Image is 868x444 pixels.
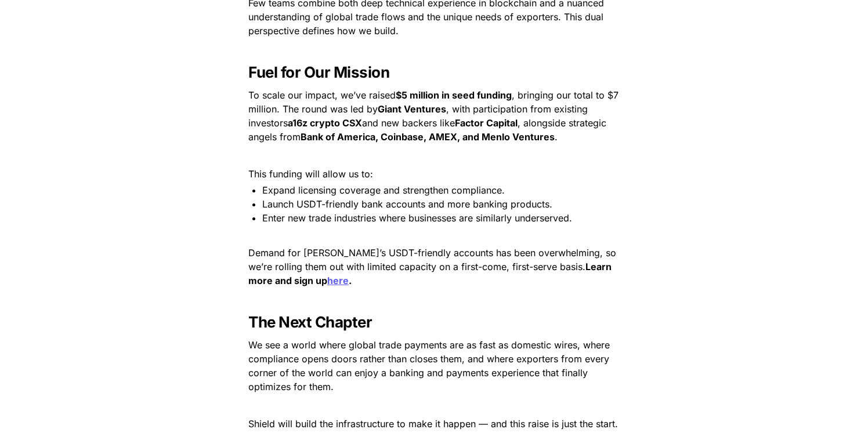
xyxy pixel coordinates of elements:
span: and new backers like [362,117,455,129]
strong: The Next Chapter [248,313,372,331]
strong: Giant Ventures [378,103,446,115]
strong: Factor Capital [455,117,518,129]
strong: . [349,275,352,286]
span: Launch USDT-friendly bank accounts and more banking products. [262,198,552,210]
span: Expand licensing coverage and strengthen compliance. [262,184,505,196]
span: Enter new trade industries where businesses are similarly underserved. [262,212,572,224]
span: We see a world where global trade payments are as fast as domestic wires, where compliance opens ... [248,339,613,392]
span: To scale our impact, we’ve raised [248,89,396,101]
a: here [327,275,349,286]
strong: a16z crypto CSX [288,117,362,129]
strong: Bank of America, Coinbase, AMEX, and Menlo Ventures [301,131,555,143]
span: This funding will allow us to: [248,168,373,180]
span: . [555,131,558,143]
span: Shield will build the infrastructure to make it happen — and this raise is just the start. [248,418,618,430]
span: Demand for [PERSON_NAME]’s USDT-friendly accounts has been overwhelming, so we’re rolling them ou... [248,247,619,272]
strong: Fuel for Our Mission [248,63,389,81]
strong: $5 million in seed funding [396,89,512,101]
